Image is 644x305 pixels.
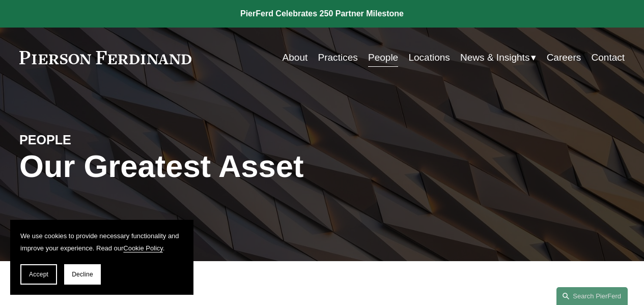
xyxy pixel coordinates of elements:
[19,132,171,148] h4: PEOPLE
[29,271,48,278] span: Accept
[318,48,358,67] a: Practices
[10,220,193,295] section: Cookie banner
[592,48,625,67] a: Contact
[460,48,536,67] a: folder dropdown
[460,49,529,66] span: News & Insights
[408,48,450,67] a: Locations
[547,48,581,67] a: Careers
[283,48,308,67] a: About
[123,244,163,252] a: Cookie Policy
[20,230,183,254] p: We use cookies to provide necessary functionality and improve your experience. Read our .
[19,148,423,184] h1: Our Greatest Asset
[556,287,628,305] a: Search this site
[20,264,57,285] button: Accept
[64,264,101,285] button: Decline
[72,271,93,278] span: Decline
[368,48,398,67] a: People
